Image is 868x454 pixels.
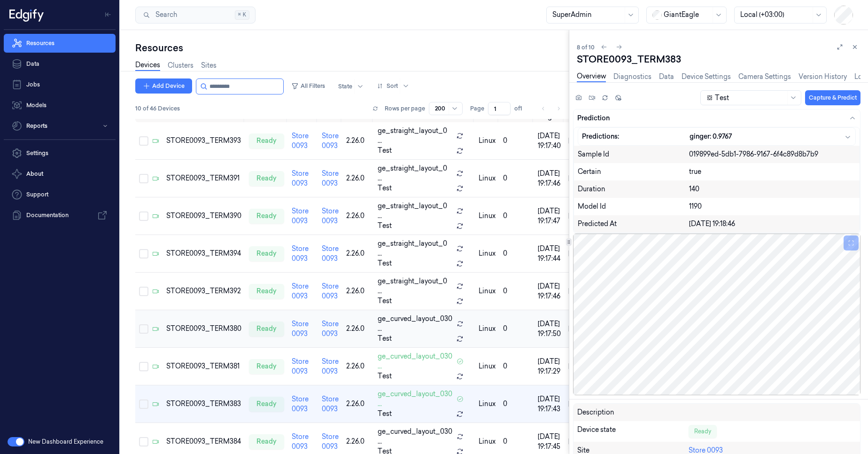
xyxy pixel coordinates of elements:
[322,357,339,376] a: Store 0093
[166,136,241,146] div: STORE0093_TERM393
[613,72,651,82] a: Diagnostics
[4,164,116,183] button: About
[577,53,860,66] div: STORE0093_TERM383
[378,146,392,156] span: Test
[346,249,370,258] div: 2.26.0
[503,437,530,446] div: 0
[577,113,610,123] div: Prediction
[249,246,284,261] div: ready
[378,201,452,221] span: ge_straight_layout_0 ...
[292,244,309,263] a: Store 0093
[578,149,689,159] div: Sample Id
[249,359,284,374] div: ready
[503,211,530,221] div: 0
[135,60,160,71] a: Devices
[479,173,496,183] p: linux
[378,371,392,381] span: Test
[322,132,339,150] a: Store 0093
[292,357,309,376] a: Store 0093
[166,173,241,183] div: STORE0093_TERM391
[689,425,717,438] div: Ready
[479,399,496,409] p: linux
[249,284,284,299] div: ready
[168,61,194,70] a: Clusters
[378,183,392,193] span: Test
[135,78,192,94] button: Add Device
[346,361,370,371] div: 2.26.0
[292,395,309,413] a: Store 0093
[538,169,561,188] div: [DATE] 19:17:46
[139,437,148,446] button: Select row
[135,104,180,113] span: 10 of 46 Devices
[689,202,856,211] div: 1190
[479,211,496,221] p: linux
[4,96,116,115] a: Models
[538,432,561,452] div: [DATE] 19:17:45
[503,249,530,258] div: 0
[378,258,392,268] span: Test
[378,276,452,296] span: ge_straight_layout_0 ...
[378,239,452,258] span: ge_straight_layout_0 ...
[503,136,530,146] div: 0
[346,173,370,183] div: 2.26.0
[479,249,496,258] p: linux
[322,282,339,300] a: Store 0093
[577,407,689,417] div: Description
[346,437,370,446] div: 2.26.0
[805,90,860,105] button: Capture & Predict
[166,361,241,371] div: STORE0093_TERM381
[479,361,496,371] p: linux
[249,209,284,224] div: ready
[582,132,690,141] div: Predictions:
[346,211,370,221] div: 2.26.0
[378,296,392,306] span: Test
[514,104,529,113] span: of 1
[166,249,241,258] div: STORE0093_TERM394
[659,72,674,82] a: Data
[4,34,116,53] a: Resources
[346,286,370,296] div: 2.26.0
[378,164,452,183] span: ge_straight_layout_0 ...
[139,324,148,334] button: Select row
[798,72,847,82] a: Version History
[538,394,561,414] div: [DATE] 19:17:43
[4,206,116,225] a: Documentation
[249,133,284,149] div: ready
[479,324,496,334] p: linux
[322,320,339,338] a: Store 0093
[201,61,217,70] a: Sites
[479,136,496,146] p: linux
[292,432,309,451] a: Store 0093
[503,399,530,409] div: 0
[577,71,606,82] a: Overview
[538,282,561,301] div: [DATE] 19:17:46
[578,128,855,145] button: Predictions:ginger: 0.9767
[538,206,561,226] div: [DATE] 19:17:47
[690,132,732,141] span: ginger: 0.9767
[503,324,530,334] div: 0
[4,55,116,73] a: Data
[4,75,116,94] a: Jobs
[503,361,530,371] div: 0
[166,324,241,334] div: STORE0093_TERM380
[139,136,148,146] button: Select row
[378,427,453,446] span: ge_curved_layout_030 ...
[378,126,452,146] span: ge_straight_layout_0 ...
[322,207,339,225] a: Store 0093
[682,72,731,82] a: Device Settings
[346,399,370,409] div: 2.26.0
[292,132,309,150] a: Store 0093
[139,399,148,409] button: Select row
[4,144,116,163] a: Settings
[139,362,148,371] button: Select row
[4,185,116,204] a: Support
[503,286,530,296] div: 0
[577,425,689,438] div: Device state
[135,7,256,23] button: Search⌘K
[689,219,856,229] div: [DATE] 19:18:46
[166,211,241,221] div: STORE0093_TERM390
[689,167,856,177] div: true
[166,399,241,409] div: STORE0093_TERM383
[249,171,284,186] div: ready
[573,127,860,233] div: Prediction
